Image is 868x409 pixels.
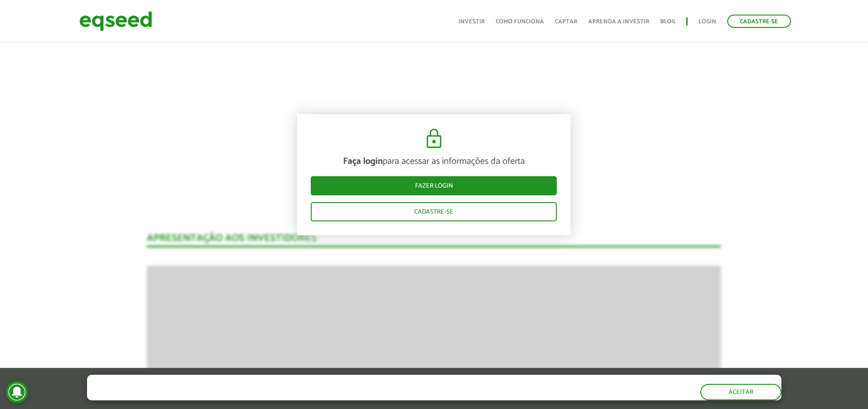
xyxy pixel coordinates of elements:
a: Cadastre-se [311,202,557,221]
a: Como funciona [496,19,544,25]
a: Fazer login [311,176,557,195]
a: Cadastre-se [727,15,791,28]
a: política de privacidade e de cookies [207,392,313,400]
a: Investir [458,19,485,25]
a: Aprenda a investir [588,19,649,25]
a: Login [699,19,716,25]
strong: Faça login [343,154,383,169]
p: para acessar as informações da oferta [311,156,557,167]
img: cadeado.svg [423,128,445,150]
p: Ao clicar em "aceitar", você aceita nossa . [87,391,417,400]
h5: O site da EqSeed utiliza cookies para melhorar sua navegação. [87,375,417,389]
a: Captar [555,19,577,25]
img: EqSeed [79,9,152,33]
a: Blog [660,19,675,25]
button: Aceitar [700,384,781,400]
